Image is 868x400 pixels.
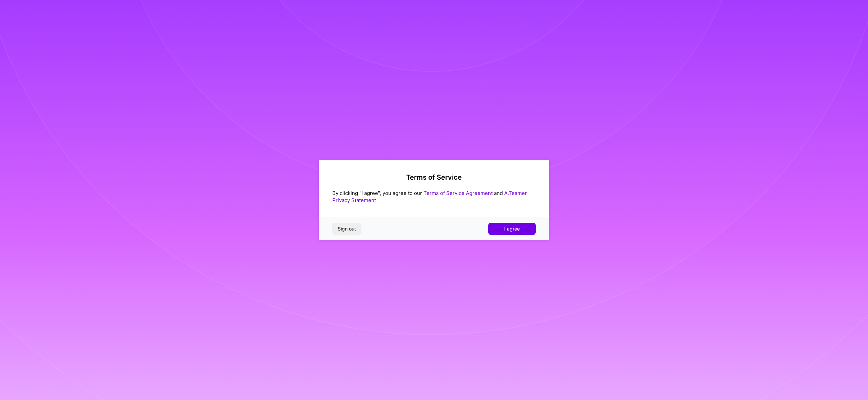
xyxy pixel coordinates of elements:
span: Sign out [338,225,356,232]
h2: Terms of Service [332,173,536,181]
a: Terms of Service Agreement [423,190,493,196]
button: I agree [488,223,536,235]
span: I agree [504,225,520,232]
div: By clicking "I agree", you agree to our and [332,189,536,204]
button: Sign out [332,223,361,235]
